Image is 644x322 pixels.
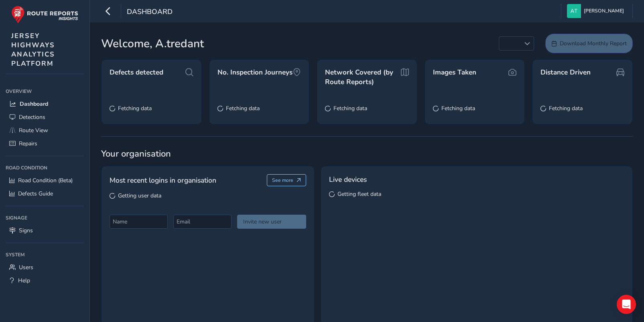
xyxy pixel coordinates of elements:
span: Getting fleet data [337,190,381,198]
button: See more [267,174,307,186]
span: Most recent logins in organisation [110,175,216,185]
span: [PERSON_NAME] [584,4,624,18]
span: Network Covered (by Route Reports) [325,68,400,87]
a: Route View [6,124,84,137]
span: Repairs [19,140,37,147]
span: Live devices [329,174,367,185]
span: Distance Driven [540,68,591,77]
span: Fetching data [118,105,152,112]
span: Welcome, A.tredant [101,35,204,52]
a: Dashboard [6,97,84,111]
a: Repairs [6,137,84,150]
span: Defects detected [110,68,163,77]
span: Fetching data [549,105,583,112]
span: Defects Guide [18,190,53,197]
span: Signs [19,227,33,234]
div: System [6,249,84,261]
span: Fetching data [333,105,367,112]
div: Overview [6,85,84,97]
span: Dashboard [127,7,173,18]
span: No. Inspection Journeys [217,68,293,77]
div: Road Condition [6,162,84,174]
span: Images Taken [433,68,476,77]
input: Email [173,215,232,229]
span: Dashboard [20,100,48,108]
span: Help [18,277,30,284]
span: See more [272,177,293,183]
span: Detections [19,113,45,121]
span: Road Condition (Beta) [18,177,73,184]
a: Defects Guide [6,187,84,200]
a: Users [6,261,84,274]
a: Signs [6,224,84,237]
span: Your organisation [101,148,633,160]
img: diamond-layout [567,4,581,18]
span: Getting user data [118,192,161,199]
a: Help [6,274,84,287]
a: Detections [6,111,84,124]
div: Open Intercom Messenger [617,295,636,314]
span: Fetching data [226,105,260,112]
input: Name [110,215,168,229]
span: JERSEY HIGHWAYS ANALYTICS PLATFORM [11,31,55,68]
span: Users [19,264,33,271]
span: Fetching data [441,105,475,112]
img: rr logo [11,6,78,24]
a: Road Condition (Beta) [6,174,84,187]
div: Signage [6,212,84,224]
span: Route View [19,127,48,134]
button: [PERSON_NAME] [567,4,627,18]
